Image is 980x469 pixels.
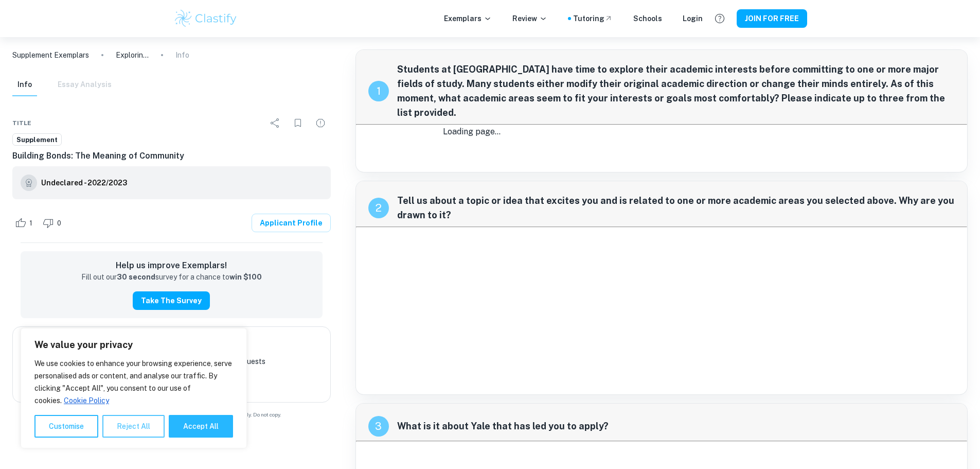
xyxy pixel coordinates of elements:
[444,13,492,24] p: Exemplars
[169,415,233,438] button: Accept All
[737,9,807,28] button: JOIN FOR FREE
[175,49,189,61] p: Info
[229,273,262,281] strong: win $100
[116,49,149,61] p: Exploring Academic Interests: Public Affairs, Communications, and History
[443,126,880,138] div: Loading page…
[21,328,247,448] div: We value your privacy
[397,419,955,433] span: What is it about Yale that has led you to apply?
[51,218,67,229] span: 0
[63,396,110,405] a: Cookie Policy
[265,113,286,133] div: Share
[12,411,331,419] span: Example of past student work. For reference on structure and expectations only. Do not copy.
[573,13,613,24] a: Tutoring
[102,415,165,438] button: Reject All
[12,118,31,128] span: Title
[29,259,314,272] h6: Help us improve Exemplars!
[117,273,155,281] strong: 30 second
[368,81,389,101] div: recipe
[711,10,728,27] button: Help and Feedback
[288,113,308,133] div: Bookmark
[368,416,389,437] div: recipe
[40,215,67,231] div: Dislike
[41,175,127,191] a: Undeclared - 2022/2023
[633,13,662,24] a: Schools
[24,218,38,229] span: 1
[34,339,233,351] p: We value your privacy
[12,133,62,146] a: Supplement
[34,357,233,407] p: We use cookies to enhance your browsing experience, serve personalised ads or content, and analys...
[173,8,239,29] img: Clastify logo
[81,272,262,283] p: Fill out our survey for a chance to
[12,215,38,231] div: Like
[368,198,389,218] div: recipe
[683,13,703,24] a: Login
[13,135,61,145] span: Supplement
[252,214,331,232] a: Applicant Profile
[12,74,37,96] button: Info
[512,13,547,24] p: Review
[34,415,98,438] button: Customise
[41,177,127,188] h6: Undeclared - 2022/2023
[12,150,331,162] h6: Building Bonds: The Meaning of Community
[310,113,331,133] div: Report issue
[397,62,955,120] span: Students at [GEOGRAPHIC_DATA] have time to explore their academic interests before committing to ...
[12,49,89,61] a: Supplement Exemplars
[397,194,955,222] span: Tell us about a topic or idea that excites you and is related to one or more academic areas you s...
[133,291,210,310] button: Take the Survey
